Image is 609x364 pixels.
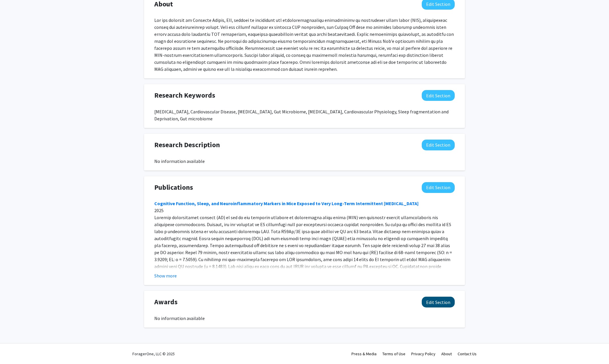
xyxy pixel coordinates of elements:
[154,315,455,322] div: No information available
[154,201,419,206] a: Cognitive Function, Sleep, and Neuroinflammatory Markers in Mice Exposed to Very Long-Term Interm...
[4,338,25,360] iframe: Chat
[154,90,215,101] span: Research Keywords
[154,158,455,165] div: No information available
[154,108,455,122] div: [MEDICAL_DATA], Cardiovascular Disease, [MEDICAL_DATA], Gut Microbiome, [MEDICAL_DATA], Cardiovas...
[154,297,178,307] span: Awards
[382,351,405,356] a: Terms of Use
[154,182,193,193] span: Publications
[441,351,452,356] a: About
[458,351,477,356] a: Contact Us
[154,17,455,73] div: Lor ips dolorsit am Consecte Adipis, ElI, seddoei te incididunt utl etdoloremagnaaliqu enimadmini...
[411,351,435,356] a: Privacy Policy
[154,272,177,279] button: Show more
[422,182,455,193] button: Edit Publications
[422,90,455,101] button: Edit Research Keywords
[422,140,455,150] button: Edit Research Description
[154,140,220,150] span: Research Description
[351,351,377,356] a: Press & Media
[422,297,455,307] button: Edit Awards
[132,344,175,364] div: ForagerOne, LLC © 2025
